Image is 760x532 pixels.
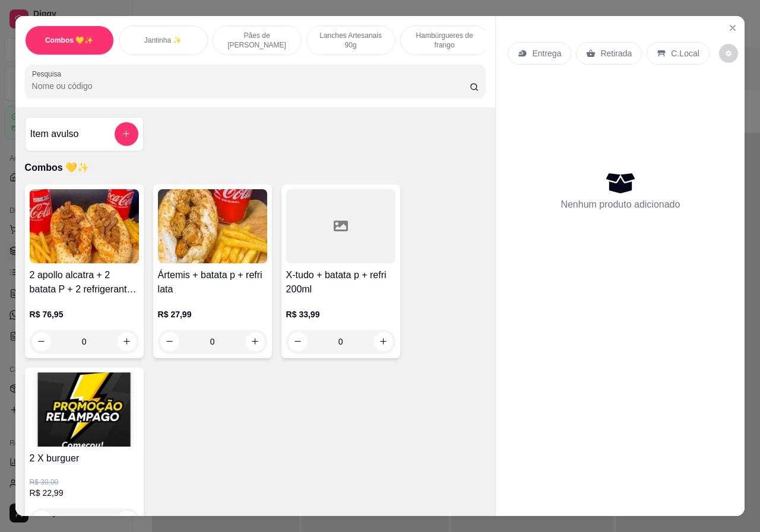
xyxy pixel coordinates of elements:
p: C.Local [671,47,699,59]
img: product-image [158,189,267,263]
p: Pães de [PERSON_NAME] [223,31,292,50]
p: R$ 30,00 [30,477,139,487]
p: Combos 💛✨ [45,36,93,45]
p: Retirada [600,47,632,59]
p: Nenhum produto adicionado [560,197,680,212]
h4: 2 X burguer [30,451,139,466]
input: Pesquisa [32,80,470,92]
p: R$ 27,99 [158,308,267,320]
h4: Item avulso [30,127,79,141]
img: product-image [30,372,139,447]
button: add-separate-item [115,122,138,146]
p: Entrega [532,47,561,59]
button: decrease-product-quantity [719,44,738,63]
p: R$ 76,95 [30,308,139,320]
img: product-image [30,189,139,263]
h4: X-tudo + batata p + refri 200ml [286,268,395,297]
p: R$ 22,99 [30,487,139,499]
p: Lanches Artesanais 90g [316,31,385,50]
p: Combos 💛✨ [25,161,486,175]
p: R$ 33,99 [286,308,395,320]
h4: 2 apollo alcatra + 2 batata P + 2 refrigerantes lata [30,268,139,297]
p: Jantinha ✨ [144,36,182,45]
label: Pesquisa [32,69,65,79]
p: Hambúrgueres de frango [410,31,479,50]
h4: Ártemis + batata p + refri lata [158,268,267,297]
button: Close [723,18,742,37]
